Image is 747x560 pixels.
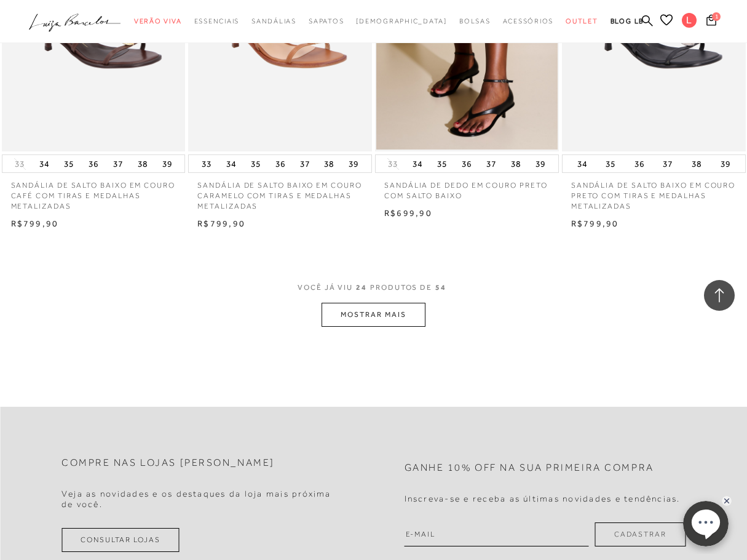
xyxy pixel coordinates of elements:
[435,283,446,292] span: 54
[159,155,176,172] button: 39
[134,17,182,25] span: Verão Viva
[320,155,338,172] button: 38
[571,218,619,228] span: R$799,90
[458,155,475,172] button: 36
[384,158,401,170] button: 33
[562,173,746,211] a: SANDÁLIA DE SALTO BAIXO EM COURO PRETO COM TIRAS E MEDALHAS METALIZADAS
[60,155,77,172] button: 35
[459,10,491,33] a: categoryNavScreenReaderText
[223,155,240,172] button: 34
[61,489,343,510] h4: Veja as novidades e os destaques da loja mais próxima de você.
[194,10,240,33] a: categoryNavScreenReaderText
[134,155,151,172] button: 38
[507,155,524,172] button: 38
[134,10,182,33] a: categoryNavScreenReaderText
[109,155,127,172] button: 37
[703,14,720,30] button: 1
[85,155,102,172] button: 36
[459,17,491,25] span: Bolsas
[188,173,372,211] a: SANDÁLIA DE SALTO BAIXO EM COURO CARAMELO COM TIRAS E MEDALHAS METALIZADAS
[36,155,53,172] button: 34
[532,155,549,172] button: 39
[712,12,721,21] span: 1
[574,155,591,172] button: 34
[676,12,703,31] button: L
[356,10,447,33] a: noSubCategoriesText
[595,522,686,546] button: Cadastrar
[688,155,705,172] button: 38
[409,155,426,172] button: 34
[375,173,559,201] a: SANDÁLIA DE DEDO EM COURO PRETO COM SALTO BAIXO
[356,283,367,292] span: 24
[296,155,314,172] button: 37
[682,13,697,28] span: L
[322,303,425,327] button: MOSTRAR MAIS
[197,218,245,228] span: R$799,90
[251,17,296,25] span: Sandálias
[11,158,28,170] button: 33
[659,155,676,172] button: 37
[433,155,451,172] button: 35
[309,10,344,33] a: categoryNavScreenReaderText
[602,155,619,172] button: 35
[298,283,449,292] span: VOCÊ JÁ VIU PRODUTOS DE
[194,17,240,25] span: Essenciais
[566,10,598,33] a: categoryNavScreenReaderText
[483,155,500,172] button: 37
[198,155,215,172] button: 33
[503,17,554,25] span: Acessórios
[251,10,296,33] a: categoryNavScreenReaderText
[503,10,554,33] a: categoryNavScreenReaderText
[11,218,59,228] span: R$799,90
[247,155,264,172] button: 35
[611,17,644,25] span: BLOG LB
[405,494,681,504] h4: Inscreva-se e receba as últimas novidades e tendências.
[309,17,344,25] span: Sapatos
[405,462,654,474] h2: Ganhe 10% off na sua primeira compra
[384,208,432,218] span: R$699,90
[356,17,447,25] span: [DEMOGRAPHIC_DATA]
[611,10,644,33] a: BLOG LB
[61,528,180,552] a: Consultar Lojas
[272,155,289,172] button: 36
[61,457,275,469] h2: Compre nas lojas [PERSON_NAME]
[405,522,589,546] input: E-mail
[2,173,186,211] a: SANDÁLIA DE SALTO BAIXO EM COURO CAFÉ COM TIRAS E MEDALHAS METALIZADAS
[631,155,648,172] button: 36
[717,155,734,172] button: 39
[566,17,598,25] span: Outlet
[345,155,362,172] button: 39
